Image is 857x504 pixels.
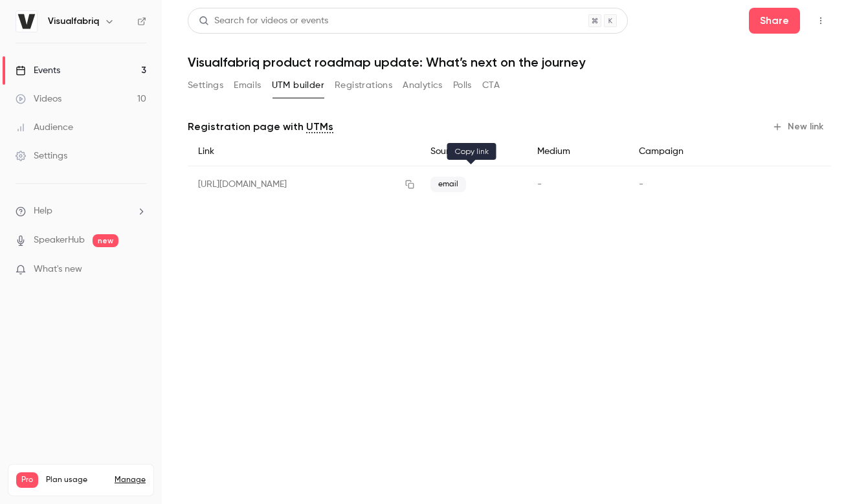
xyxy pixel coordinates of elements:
[16,93,61,105] div: Videos
[234,75,261,96] button: Emails
[48,15,99,28] h6: Visualfabriq
[639,180,643,189] span: -
[749,8,800,34] button: Share
[188,75,223,96] button: Settings
[430,177,466,192] span: email
[16,472,38,488] span: Pro
[46,475,107,485] span: Plan usage
[131,264,146,276] iframe: Noticeable Trigger
[16,149,67,162] div: Settings
[537,180,542,189] span: -
[527,137,629,166] div: Medium
[272,75,324,96] button: UTM builder
[453,75,472,96] button: Polls
[34,204,52,218] span: Help
[420,137,527,166] div: Source
[629,137,753,166] div: Campaign
[335,75,392,96] button: Registrations
[16,64,60,77] div: Events
[199,14,328,28] div: Search for videos or events
[115,475,146,485] a: Manage
[16,121,73,134] div: Audience
[188,54,831,70] h1: Visualfabriq product roadmap update: What’s next on the journey
[482,75,500,96] button: CTA
[34,234,85,247] a: SpeakerHub
[188,119,333,135] p: Registration page with
[188,137,420,166] div: Link
[306,119,333,135] a: UTMs
[34,263,82,276] span: What's new
[93,234,118,247] span: new
[16,11,37,32] img: Visualfabriq
[188,166,420,203] div: [URL][DOMAIN_NAME]
[16,204,146,218] li: help-dropdown-opener
[403,75,443,96] button: Analytics
[767,116,831,137] button: New link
